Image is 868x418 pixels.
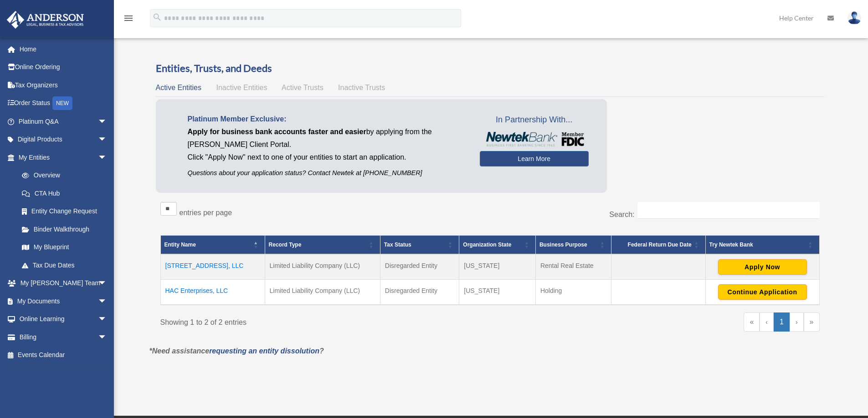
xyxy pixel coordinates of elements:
span: Apply for business bank accounts faster and easier [188,128,366,136]
p: Questions about your application status? Contact Newtek at [PHONE_NUMBER] [188,167,466,179]
th: Business Purpose: Activate to sort [535,236,611,255]
em: *Need assistance ? [149,347,324,355]
a: Online Ordering [6,58,121,76]
p: Click "Apply Now" next to one of your entities to start an application. [188,151,466,164]
a: First [744,312,760,332]
span: In Partnership With... [480,113,589,127]
div: NEW [52,96,72,110]
p: Platinum Member Exclusive: [188,113,466,126]
td: [US_STATE] [459,254,536,280]
span: Inactive Trusts [338,84,385,91]
span: Entity Name [164,242,196,248]
td: Holding [535,280,611,305]
img: User Pic [847,11,861,25]
img: Anderson Advisors Platinum Portal [4,11,87,29]
div: Try Newtek Bank [709,239,806,250]
a: Online Learningarrow_drop_down [6,310,121,328]
span: arrow_drop_down [98,274,116,293]
th: Try Newtek Bank : Activate to sort [705,236,819,255]
span: arrow_drop_down [98,131,116,149]
label: Search: [609,211,634,218]
a: Home [6,40,121,58]
a: Entity Change Request [13,202,116,221]
a: My [PERSON_NAME] Teamarrow_drop_down [6,274,121,292]
i: menu [123,13,134,24]
button: Continue Application [718,284,807,300]
a: Events Calendar [6,346,121,364]
a: Platinum Q&Aarrow_drop_down [6,112,121,131]
th: Tax Status: Activate to sort [380,236,459,255]
span: arrow_drop_down [98,328,116,347]
a: My Blueprint [13,238,116,257]
th: Record Type: Activate to sort [265,236,380,255]
a: Tax Due Dates [13,256,116,274]
span: Business Purpose [539,242,587,248]
span: Federal Return Due Date [628,242,692,248]
a: Last [804,312,820,332]
td: Disregarded Entity [380,254,459,280]
a: Learn More [480,151,589,166]
a: requesting an entity dissolution [209,347,319,355]
span: Inactive Entities [216,84,267,91]
label: entries per page [180,209,232,217]
th: Organization State: Activate to sort [459,236,536,255]
td: Limited Liability Company (LLC) [265,254,380,280]
span: Active Trusts [282,84,324,91]
a: 1 [774,312,790,332]
span: arrow_drop_down [98,292,116,311]
a: Overview [13,166,112,185]
a: Binder Walkthrough [13,220,116,238]
td: Disregarded Entity [380,280,459,305]
th: Federal Return Due Date: Activate to sort [611,236,705,255]
td: [US_STATE] [459,280,536,305]
a: Previous [760,312,774,332]
a: Next [790,312,804,332]
span: Organization State [463,242,511,248]
span: Tax Status [384,242,411,248]
span: arrow_drop_down [98,310,116,329]
span: Record Type [269,242,302,248]
span: Active Entities [156,84,201,91]
td: HAC Enterprises, LLC [160,280,265,305]
a: CTA Hub [13,184,116,202]
td: [STREET_ADDRESS], LLC [160,254,265,280]
button: Apply Now [718,259,807,275]
a: My Entitiesarrow_drop_down [6,148,116,166]
a: Billingarrow_drop_down [6,328,121,346]
a: My Documentsarrow_drop_down [6,292,121,310]
img: NewtekBankLogoSM.png [484,132,584,146]
div: Showing 1 to 2 of 2 entries [160,312,483,329]
th: Entity Name: Activate to invert sorting [160,236,265,255]
p: by applying from the [PERSON_NAME] Client Portal. [188,126,466,151]
a: menu [123,16,134,24]
i: search [152,12,162,22]
td: Rental Real Estate [535,254,611,280]
a: Digital Productsarrow_drop_down [6,131,121,149]
a: Tax Organizers [6,76,121,94]
span: arrow_drop_down [98,148,116,167]
td: Limited Liability Company (LLC) [265,280,380,305]
a: Order StatusNEW [6,94,121,113]
h3: Entities, Trusts, and Deeds [156,61,824,76]
span: arrow_drop_down [98,112,116,131]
